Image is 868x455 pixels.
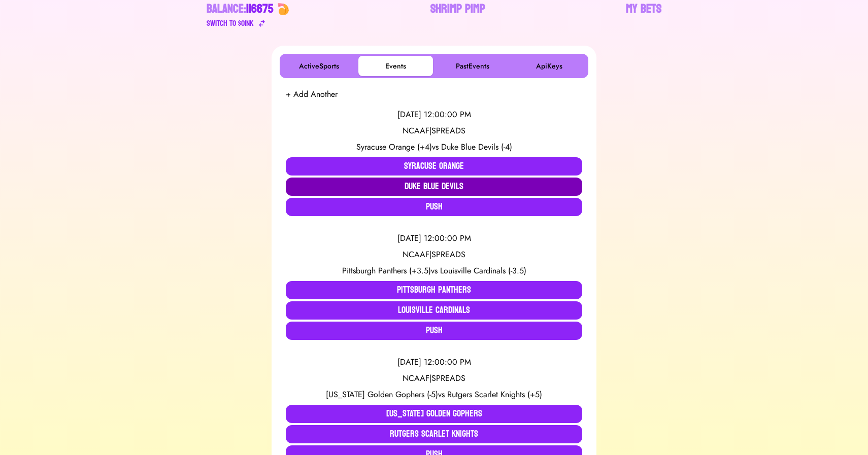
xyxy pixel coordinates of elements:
[447,389,542,400] span: Rutgers Scarlet Knights (+5)
[441,141,512,153] span: Duke Blue Devils (-4)
[286,281,582,299] button: Pittsburgh Panthers
[277,3,289,15] img: 🍤
[286,232,582,244] div: [DATE] 12:00:00 PM
[342,265,431,276] span: Pittsburgh Panthers (+3.5)
[286,141,582,153] div: vs
[286,198,582,216] button: Push
[286,301,582,320] button: Louisville Cardinals
[512,56,586,76] button: ApiKeys
[286,372,582,384] div: NCAAF | SPREADS
[207,17,254,29] div: Switch to $ OINK
[286,125,582,137] div: NCAAF | SPREADS
[286,405,582,423] button: [US_STATE] Golden Gophers
[435,56,510,76] button: PastEvents
[356,141,432,153] span: Syracuse Orange (+4)
[286,425,582,443] button: Rutgers Scarlet Knights
[286,389,582,401] div: vs
[286,249,582,261] div: NCAAF | SPREADS
[286,88,338,100] button: + Add Another
[286,265,582,277] div: vs
[430,1,485,29] a: Shrimp Pimp
[286,109,582,121] div: [DATE] 12:00:00 PM
[626,1,661,29] a: My Bets
[286,322,582,340] button: Push
[440,265,526,276] span: Louisville Cardinals (-3.5)
[326,389,438,400] span: [US_STATE] Golden Gophers (-5)
[286,157,582,176] button: Syracuse Orange
[286,356,582,368] div: [DATE] 12:00:00 PM
[286,178,582,196] button: Duke Blue Devils
[207,1,273,17] div: Balance:
[358,56,433,76] button: Events
[282,56,356,76] button: ActiveSports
